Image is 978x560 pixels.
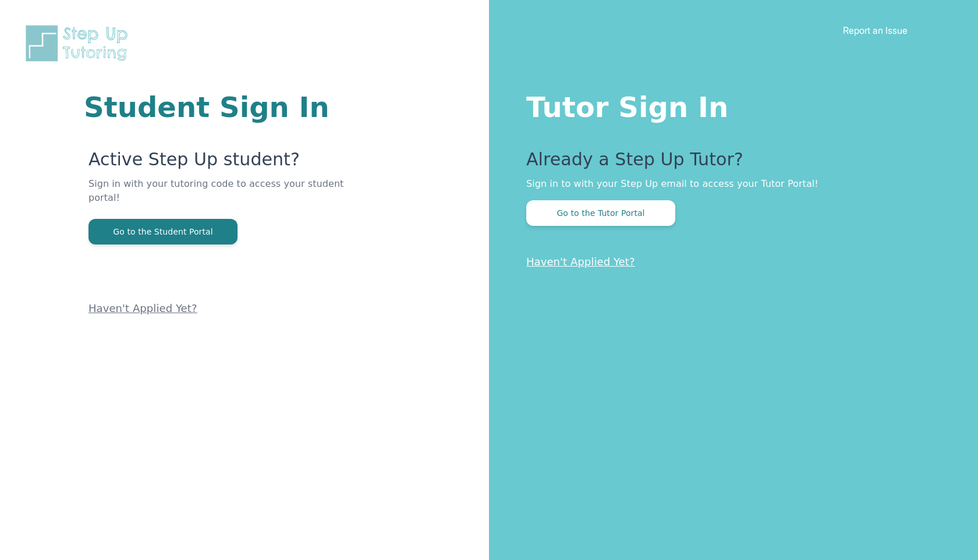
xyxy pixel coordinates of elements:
[526,149,931,177] p: Already a Step Up Tutor?
[526,207,675,218] a: Go to the Tutor Portal
[88,149,349,177] p: Active Step Up student?
[843,24,908,36] a: Report an Issue
[88,226,238,237] a: Go to the Student Portal
[23,23,135,63] img: Step Up Tutoring horizontal logo
[88,302,197,314] a: Haven't Applied Yet?
[526,88,931,121] h1: Tutor Sign In
[526,200,675,226] button: Go to the Tutor Portal
[526,177,931,191] p: Sign in to with your Step Up email to access your Tutor Portal!
[526,256,635,268] a: Haven't Applied Yet?
[88,219,238,244] button: Go to the Student Portal
[88,177,349,219] p: Sign in with your tutoring code to access your student portal!
[84,93,349,121] h1: Student Sign In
